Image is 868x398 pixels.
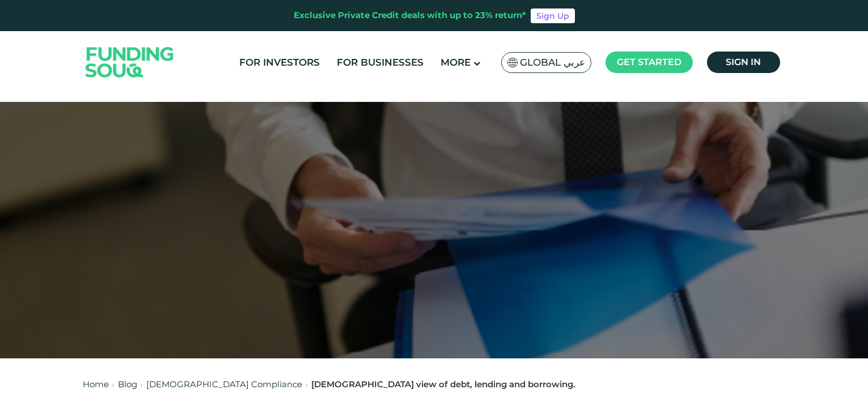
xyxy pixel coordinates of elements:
span: Get started [617,57,681,67]
img: SA Flag [507,58,518,67]
a: For Investors [236,53,323,72]
a: Sign in [707,52,780,73]
a: Sign Up [531,8,575,23]
a: For Businesses [334,53,426,72]
a: Blog [118,379,137,390]
div: [DEMOGRAPHIC_DATA] view of debt, lending and borrowing. [311,378,575,391]
img: Logo [74,34,185,91]
span: Sign in [726,57,761,67]
span: More [441,57,471,68]
a: Home [83,379,109,390]
a: [DEMOGRAPHIC_DATA] Compliance [146,379,302,390]
span: Global عربي [520,56,585,69]
div: Exclusive Private Credit deals with up to 23% return* [294,9,526,22]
